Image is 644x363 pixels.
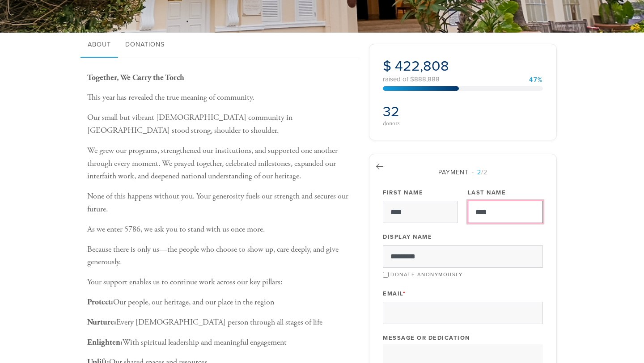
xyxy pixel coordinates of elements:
p: With spiritual leadership and meaningful engagement [87,336,356,349]
label: First Name [383,189,423,197]
h2: 32 [383,103,460,120]
p: As we enter 5786, we ask you to stand with us once more. [87,223,356,236]
div: raised of $888,888 [383,76,543,83]
p: This year has revealed the true meaning of community. [87,91,356,104]
a: Donations [118,33,172,58]
label: Last Name [468,189,506,197]
b: Enlighten: [87,337,123,347]
b: Nurture: [87,317,116,327]
label: Message or dedication [383,334,470,342]
span: 422,808 [395,58,449,75]
label: Display Name [383,233,432,241]
p: Our people, our heritage, and our place in the region [87,296,356,309]
p: Your support enables us to continue work across our key pillars: [87,276,356,289]
p: Every [DEMOGRAPHIC_DATA] person through all stages of life [87,316,356,329]
div: Payment [383,168,543,177]
span: /2 [472,169,487,176]
p: Our small but vibrant [DEMOGRAPHIC_DATA] community in [GEOGRAPHIC_DATA] stood strong, shoulder to... [87,111,356,137]
p: None of this happens without you. Your generosity fuels our strength and secures our future. [87,190,356,216]
label: Donate Anonymously [390,271,462,278]
p: Because there is only us—the people who choose to show up, care deeply, and give generously. [87,243,356,269]
b: Together, We Carry the Torch [87,72,184,83]
span: 2 [477,169,481,176]
label: Email [383,290,406,298]
a: About [80,33,118,58]
b: Protect: [87,297,113,307]
div: 47% [529,77,543,83]
span: $ [383,58,391,75]
span: This field is required. [403,290,406,297]
div: donors [383,120,460,127]
p: We grew our programs, strengthened our institutions, and supported one another through every mome... [87,144,356,183]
